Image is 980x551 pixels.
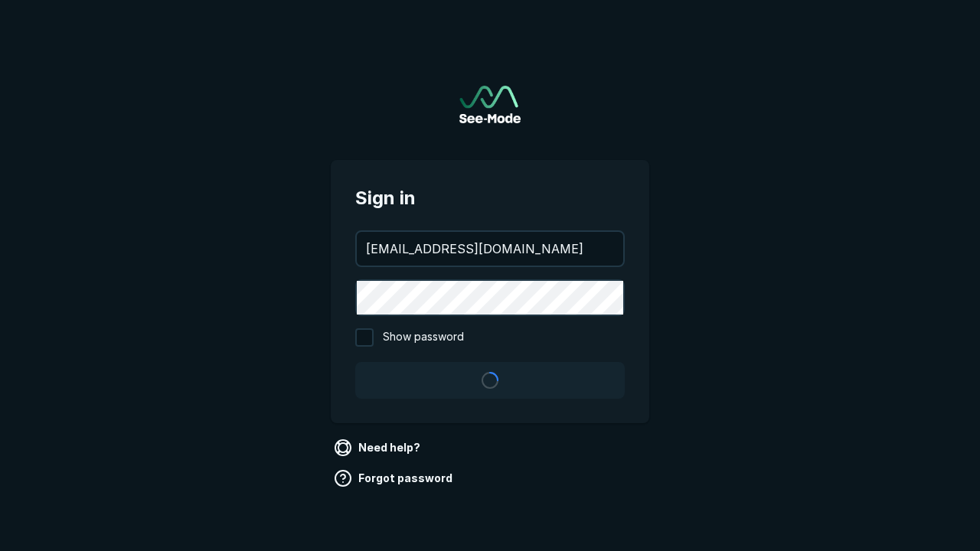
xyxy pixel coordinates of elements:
span: Show password [383,328,464,347]
a: Forgot password [331,466,459,491]
a: Need help? [331,435,426,460]
input: your@email.com [357,232,623,266]
span: Sign in [355,184,625,212]
img: See-Mode Logo [459,86,521,123]
a: Go to sign in [459,86,521,123]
